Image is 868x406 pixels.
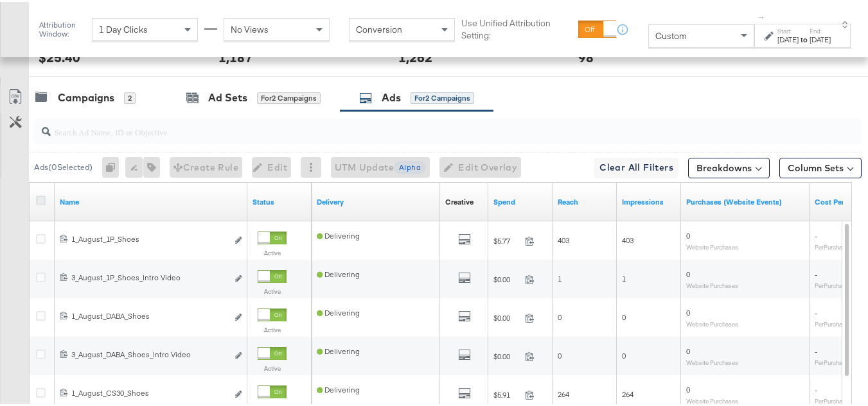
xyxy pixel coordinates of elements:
[231,22,269,33] span: No Views
[686,357,738,364] sub: Website Purchases
[356,22,402,33] span: Conversion
[686,344,690,354] span: 0
[815,306,817,316] span: -
[317,229,360,239] span: Delivering
[445,195,474,205] div: Creative
[99,22,148,33] span: 1 Day Clicks
[258,324,287,332] label: Active
[317,344,360,354] span: Delivering
[493,234,520,244] span: $5.77
[779,156,862,176] button: Column Sets
[71,271,227,281] div: 3_August_1P_Shoes_Intro Video
[686,229,690,239] span: 0
[815,395,849,403] sub: Per Purchase
[686,241,738,249] sub: Website Purchases
[493,350,520,359] span: $0.00
[622,310,626,320] span: 0
[257,90,321,102] div: for 2 Campaigns
[686,267,690,277] span: 0
[493,388,520,398] span: $5.91
[686,395,738,403] sub: Website Purchases
[622,195,676,205] a: The number of times your ad was served. On mobile apps an ad is counted as served the first time ...
[558,233,569,243] span: 403
[799,33,810,42] strong: to
[317,267,360,277] span: Delivering
[558,272,562,282] span: 1
[51,112,788,137] input: Search Ad Name, ID or Objective
[411,90,474,102] div: for 2 Campaigns
[686,280,738,287] sub: Website Purchases
[815,267,817,277] span: -
[622,233,633,243] span: 403
[558,387,569,397] span: 264
[258,362,287,371] label: Active
[317,195,435,205] a: Reflects the ability of your Ad to achieve delivery.
[686,306,690,316] span: 0
[58,89,114,103] div: Campaigns
[622,387,633,397] span: 264
[71,386,227,396] div: 1_August_CS30_Shoes
[124,90,136,102] div: 2
[688,156,770,176] button: Breakdowns
[815,344,817,354] span: -
[599,158,673,174] span: Clear All Filters
[655,28,687,40] span: Custom
[756,13,768,18] span: ↑
[578,46,594,65] div: 98
[777,33,799,43] div: [DATE]
[218,46,252,65] div: 1,187
[777,25,799,33] label: Start:
[594,156,678,176] button: Clear All Filters
[258,247,287,255] label: Active
[558,195,612,205] a: The number of people your ad was served to.
[60,195,242,205] a: Ad Name.
[493,195,547,205] a: The total amount spent to date.
[810,25,831,33] label: End:
[810,33,831,43] div: [DATE]
[815,383,817,393] span: -
[39,46,80,65] div: $25.40
[39,19,85,37] div: Attribution Window:
[102,155,125,176] div: 0
[686,195,804,205] a: The number of times a purchase was made tracked by your Custom Audience pixel on your website aft...
[686,318,738,326] sub: Website Purchases
[493,273,520,282] span: $0.00
[815,229,817,239] span: -
[317,383,360,393] span: Delivering
[398,46,432,65] div: 1,262
[461,15,572,39] label: Use Unified Attribution Setting:
[815,280,849,287] sub: Per Purchase
[317,306,360,316] span: Delivering
[34,160,93,171] div: Ads ( 0 Selected)
[558,310,562,320] span: 0
[258,285,287,294] label: Active
[252,195,306,205] a: Shows the current state of your Ad.
[815,241,849,249] sub: Per Purchase
[382,89,401,103] div: Ads
[622,272,626,282] span: 1
[622,349,626,359] span: 0
[815,357,849,364] sub: Per Purchase
[558,349,562,359] span: 0
[71,232,227,242] div: 1_August_1P_Shoes
[208,89,247,103] div: Ad Sets
[445,195,474,205] a: Shows the creative associated with your ad.
[815,318,849,326] sub: Per Purchase
[71,309,227,319] div: 1_August_DABA_Shoes
[686,383,690,393] span: 0
[493,311,520,321] span: $0.00
[71,348,227,358] div: 3_August_DABA_Shoes_Intro Video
